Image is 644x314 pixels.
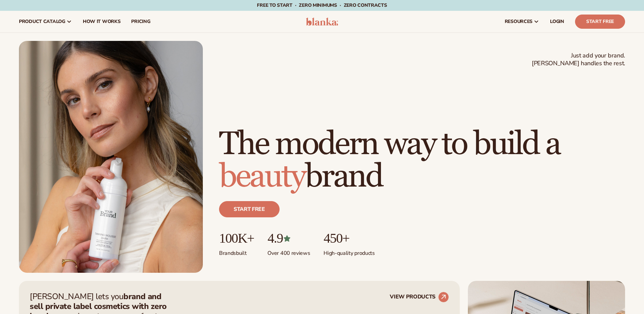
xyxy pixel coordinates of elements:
[219,128,625,193] h1: The modern way to build a brand
[390,292,449,303] a: VIEW PRODUCTS
[324,246,375,257] p: High-quality products
[14,11,77,32] a: product catalog
[545,11,570,32] a: LOGIN
[532,52,625,68] span: Just add your brand. [PERSON_NAME] handles the rest.
[131,19,150,24] span: pricing
[219,157,305,196] span: beauty
[19,19,65,24] span: product catalog
[306,18,338,26] img: logo
[505,19,532,24] span: resources
[219,246,254,257] p: Brands built
[219,201,280,217] a: Start free
[267,231,310,246] p: 4.9
[324,231,375,246] p: 450+
[550,19,564,24] span: LOGIN
[126,11,156,32] a: pricing
[499,11,545,32] a: resources
[219,231,254,246] p: 100K+
[267,246,310,257] p: Over 400 reviews
[575,15,625,29] a: Start Free
[77,11,126,32] a: How It Works
[19,41,203,273] img: Female holding tanning mousse.
[257,2,387,8] span: Free to start · ZERO minimums · ZERO contracts
[83,19,121,24] span: How It Works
